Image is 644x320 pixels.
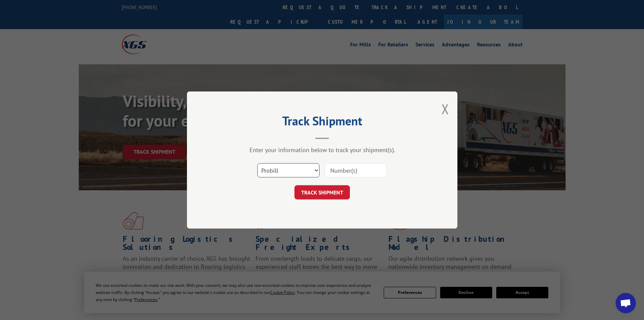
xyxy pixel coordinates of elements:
div: Open chat [616,293,636,313]
button: TRACK SHIPMENT [294,185,350,199]
input: Number(s) [325,163,387,177]
button: Close modal [442,100,449,118]
div: Enter your information below to track your shipment(s). [221,146,424,154]
h2: Track Shipment [221,116,424,129]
